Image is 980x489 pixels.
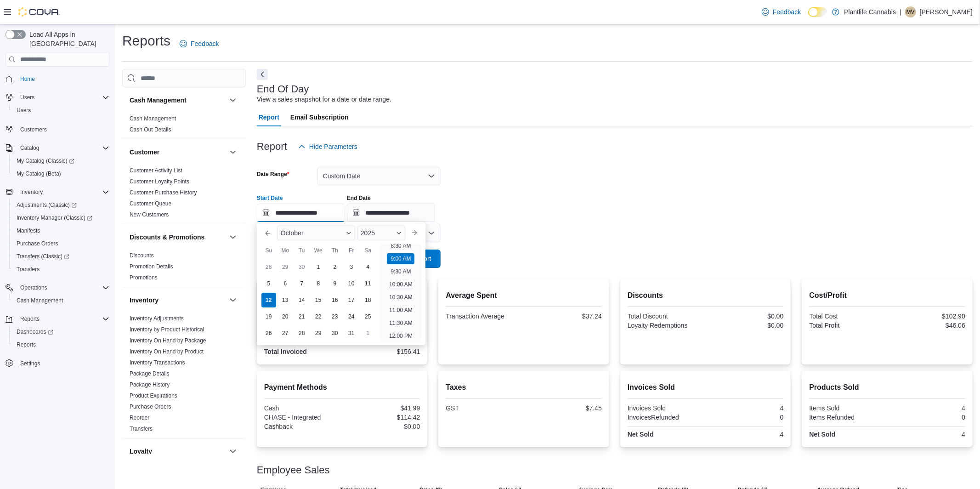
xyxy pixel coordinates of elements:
div: October, 2025 [261,259,376,341]
div: Fr [344,243,359,258]
div: day-25 [361,309,375,324]
button: Inventory [227,295,238,306]
a: Customer Queue [130,200,171,207]
span: Reports [20,315,40,323]
span: Dashboards [13,326,109,337]
span: 2025 [361,229,375,237]
button: Manifests [9,224,113,237]
div: day-1 [361,326,375,341]
div: Su [261,243,276,258]
span: Reports [17,341,36,348]
span: Cash Management [17,297,63,304]
span: Reorder [130,414,149,421]
span: Customers [17,123,109,135]
li: 10:30 AM [385,292,416,303]
span: Cash Out Details [130,126,171,133]
span: Email Subscription [290,108,349,126]
a: Adjustments (Classic) [9,199,113,211]
h2: Cost/Profit [809,290,965,301]
div: day-16 [328,293,342,307]
span: Adjustments (Classic) [13,199,109,210]
div: Invoices Sold [628,404,704,412]
button: Customers [2,122,113,136]
button: Inventory [2,186,113,199]
div: day-26 [261,326,276,341]
span: Inventory Manager (Classic) [13,212,109,223]
div: Transaction Average [446,313,522,320]
div: day-21 [295,309,309,324]
span: October [281,229,304,237]
span: Purchase Orders [17,240,58,247]
div: $37.24 [526,313,602,320]
div: day-31 [344,326,359,341]
span: Users [13,105,109,116]
div: Sa [361,243,375,258]
span: Dashboards [17,328,53,335]
div: Discounts & Promotions [122,250,246,287]
button: Next month [407,226,422,240]
span: Discounts [130,252,154,259]
button: Custom Date [317,167,441,185]
span: Feedback [773,7,801,17]
span: Inventory Transactions [130,359,185,366]
button: Cash Management [9,294,113,307]
li: 11:30 AM [385,318,416,329]
button: Operations [17,282,51,293]
div: day-24 [344,309,359,324]
button: Users [17,92,38,103]
div: Cash [264,404,340,412]
a: Transfers (Classic) [9,250,113,263]
span: Reports [17,313,109,324]
span: Purchase Orders [13,238,109,249]
span: Customers [20,126,47,133]
label: Start Date [257,194,283,202]
div: $7.45 [526,404,602,412]
a: Inventory Manager (Classic) [9,211,113,224]
p: Plantlife Cannabis [844,6,896,17]
strong: Net Sold [809,431,835,438]
span: Transfers (Classic) [13,251,109,262]
span: Cash Management [130,115,176,122]
h2: Invoices Sold [628,382,784,393]
button: Cash Management [227,95,238,106]
div: $0.00 [344,423,420,430]
button: Reports [17,313,43,324]
div: day-15 [311,293,326,307]
div: day-2 [328,260,342,274]
h2: Taxes [446,382,602,393]
span: New Customers [130,211,169,218]
button: Operations [2,281,113,294]
span: My Catalog (Beta) [17,170,61,177]
span: Inventory by Product Historical [130,326,204,333]
span: Inventory [17,187,109,198]
img: Cova [18,7,60,17]
h3: End Of Day [257,84,309,95]
button: My Catalog (Beta) [9,167,113,180]
div: Cashback [264,423,340,430]
button: Loyalty [227,446,238,457]
span: Promotion Details [130,263,173,270]
a: Adjustments (Classic) [13,199,80,210]
a: Manifests [13,225,44,236]
div: day-5 [261,276,276,291]
a: Inventory On Hand by Product [130,348,204,355]
div: day-30 [295,260,309,274]
label: Date Range [257,171,289,178]
div: day-1 [311,260,326,274]
span: Transfers [13,264,109,275]
span: Purchase Orders [130,403,171,410]
div: day-10 [344,276,359,291]
a: Home [17,74,39,85]
span: Load All Apps in [GEOGRAPHIC_DATA] [26,30,109,48]
span: Users [17,92,109,103]
div: Customer [122,165,246,224]
a: Inventory Adjustments [130,315,184,322]
span: My Catalog (Classic) [13,155,109,166]
div: day-14 [295,293,309,307]
div: $156.41 [344,348,420,355]
span: Users [20,94,34,101]
button: Reports [9,338,113,351]
div: Loyalty Redemptions [628,322,704,329]
div: Cash Management [122,113,246,139]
